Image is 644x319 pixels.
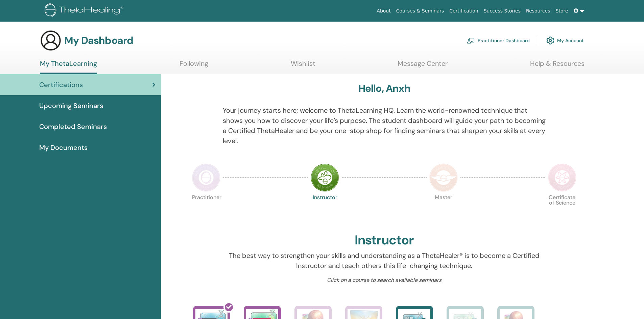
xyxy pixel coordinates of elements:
img: logo.png [45,3,125,19]
img: Practitioner [192,163,220,192]
p: Certificate of Science [548,195,576,223]
h2: Instructor [355,233,414,248]
img: Certificate of Science [548,163,576,192]
span: My Documents [39,142,88,153]
a: Resources [523,5,553,17]
p: Click on a course to search available seminars [223,276,546,284]
p: Your journey starts here; welcome to ThetaLearning HQ. Learn the world-renowned technique that sh... [223,105,546,146]
a: Success Stories [481,5,523,17]
img: Instructor [311,163,339,192]
p: Instructor [311,195,339,223]
img: Master [429,163,458,192]
img: generic-user-icon.jpg [40,30,62,51]
span: Certifications [39,80,83,90]
a: Practitioner Dashboard [467,33,530,48]
p: Master [429,195,458,223]
a: Following [180,59,208,73]
img: chalkboard-teacher.svg [467,37,475,44]
h3: Hello, Anxh [358,82,410,95]
a: About [374,5,393,17]
span: Completed Seminars [39,122,107,132]
p: The best way to strengthen your skills and understanding as a ThetaHealer® is to become a Certifi... [223,250,546,271]
h3: My Dashboard [64,34,133,47]
p: Practitioner [192,195,220,223]
a: Help & Resources [530,59,585,73]
a: Certification [447,5,481,17]
a: Store [553,5,571,17]
span: Upcoming Seminars [39,101,103,111]
a: Wishlist [291,59,315,73]
img: cog.svg [546,35,554,46]
a: Message Center [398,59,448,73]
a: Courses & Seminars [393,5,447,17]
a: My Account [546,33,584,48]
a: My ThetaLearning [40,59,97,74]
